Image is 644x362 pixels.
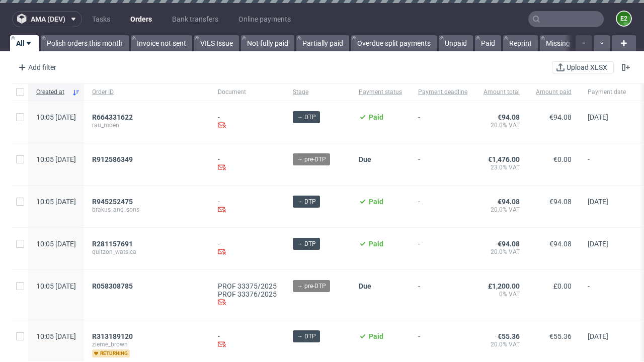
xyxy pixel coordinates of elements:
span: €55.36 [498,332,520,340]
span: Order ID [92,88,202,97]
a: Online payments [232,11,297,27]
a: R058308785 [92,282,135,290]
span: [DATE] [588,240,608,248]
span: → pre-DTP [297,155,326,164]
span: Payment date [588,88,626,97]
span: [DATE] [588,332,608,340]
a: Overdue split payments [351,35,437,51]
span: - [418,282,467,308]
span: 10:05 [DATE] [36,240,76,248]
span: €94.08 [549,113,572,121]
span: Amount total [484,88,520,97]
span: Payment deadline [418,88,467,97]
span: - [418,155,467,173]
button: Upload XLSX [552,61,614,73]
span: R945252475 [92,198,133,206]
span: Upload XLSX [565,64,609,71]
span: €94.08 [498,113,520,121]
span: 10:05 [DATE] [36,113,76,121]
a: Polish orders this month [41,35,129,51]
span: - [418,113,467,131]
a: PROF 33375/2025 [218,282,277,290]
span: [DATE] [588,198,608,206]
a: R664331622 [92,113,135,121]
a: Bank transfers [166,11,224,27]
span: R281157691 [92,240,133,248]
span: 23.0% VAT [484,163,520,171]
span: Paid [369,198,383,206]
span: 10:05 [DATE] [36,332,76,340]
a: R313189120 [92,332,135,340]
a: Missing invoice [540,35,599,51]
span: [DATE] [588,113,608,121]
span: Due [359,282,371,290]
span: 20.0% VAT [484,121,520,129]
a: Partially paid [296,35,349,51]
span: €94.08 [498,240,520,248]
span: Paid [369,332,383,340]
div: Add filter [14,59,58,75]
div: - [218,240,277,257]
span: 10:05 [DATE] [36,282,76,290]
span: 0% VAT [484,290,520,298]
span: → DTP [297,197,316,206]
span: €94.08 [498,198,520,206]
span: €94.08 [549,198,572,206]
span: €0.00 [553,155,572,163]
a: PROF 33376/2025 [218,290,277,298]
span: - [418,332,467,357]
span: €55.36 [549,332,572,340]
span: £0.00 [553,282,572,290]
a: Unpaid [439,35,473,51]
a: Paid [475,35,501,51]
a: VIES Issue [194,35,239,51]
a: All [10,35,39,51]
span: - [418,240,467,257]
div: - [218,332,277,350]
figcaption: e2 [617,12,631,26]
span: R664331622 [92,113,133,121]
span: Payment status [359,88,402,97]
span: Created at [36,88,68,97]
a: Orders [124,11,158,27]
a: Tasks [86,11,116,27]
span: €1,476.00 [488,155,520,163]
span: brakus_and_sons [92,206,202,214]
div: - [218,113,277,131]
span: → pre-DTP [297,282,326,291]
span: 20.0% VAT [484,340,520,348]
span: quitzon_watsica [92,248,202,256]
span: €94.08 [549,240,572,248]
a: Invoice not sent [131,35,192,51]
span: Paid [369,113,383,121]
div: - [218,155,277,173]
span: R058308785 [92,282,133,290]
a: R912586349 [92,155,135,163]
span: 20.0% VAT [484,248,520,256]
span: 20.0% VAT [484,206,520,214]
span: rau_moen [92,121,202,129]
span: - [588,282,626,308]
span: zieme_brown [92,340,202,348]
a: Not fully paid [241,35,294,51]
div: - [218,198,277,215]
span: returning [92,349,130,357]
span: 10:05 [DATE] [36,198,76,206]
span: Paid [369,240,383,248]
span: - [418,198,467,215]
span: → DTP [297,113,316,122]
span: £1,200.00 [488,282,520,290]
span: Stage [293,88,343,97]
span: → DTP [297,332,316,341]
a: R945252475 [92,198,135,206]
a: R281157691 [92,240,135,248]
span: 10:05 [DATE] [36,155,76,163]
a: Reprint [503,35,538,51]
button: ama (dev) [12,11,82,27]
span: ama (dev) [31,16,65,23]
span: R912586349 [92,155,133,163]
span: → DTP [297,239,316,248]
span: R313189120 [92,332,133,340]
span: Amount paid [536,88,572,97]
span: Due [359,155,371,163]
